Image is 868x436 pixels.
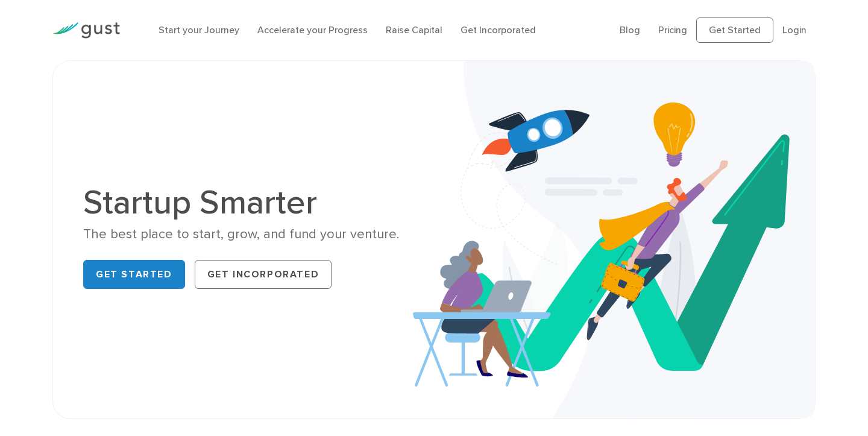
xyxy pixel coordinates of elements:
a: Get Started [83,260,185,289]
h1: Startup Smarter [83,186,425,220]
a: Blog [620,24,640,36]
img: Gust Logo [52,22,120,39]
a: Get Started [696,17,773,43]
a: Accelerate your Progress [257,24,368,36]
a: Start your Journey [159,24,239,36]
a: Raise Capital [386,24,442,36]
div: The best place to start, grow, and fund your venture. [83,226,425,243]
a: Login [782,24,807,36]
img: Startup Smarter Hero [413,61,815,419]
a: Pricing [658,24,687,36]
a: Get Incorporated [195,260,332,289]
a: Get Incorporated [461,24,536,36]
